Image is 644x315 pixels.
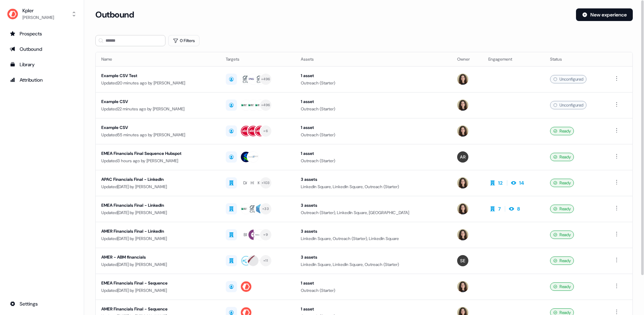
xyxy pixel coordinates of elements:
div: 3 assets [301,228,446,235]
div: EMEA Financials Final - LinkedIn [101,202,215,209]
div: Updated [DATE] by [PERSON_NAME] [101,287,215,294]
img: Alexandra [457,177,468,189]
div: 14 [519,179,524,186]
a: Go to prospects [6,28,78,39]
div: Prospects [10,30,74,37]
div: LinkedIn Square, Outreach (Starter), LinkedIn Square [301,235,446,242]
div: APAC Financials Final - LinkedIn [101,176,215,183]
div: AMER Financials Final - LinkedIn [101,228,215,235]
div: Ready [550,205,574,213]
img: Alexandra [457,100,468,111]
div: Updated 20 minutes ago by [PERSON_NAME] [101,80,215,87]
div: Updated [DATE] by [PERSON_NAME] [101,261,215,268]
div: KE [258,179,262,186]
div: 7 [498,205,501,212]
a: Go to templates [6,59,78,70]
button: 0 Filters [168,35,199,46]
div: 1 asset [301,72,446,79]
th: Targets [220,52,296,66]
div: + 496 [261,102,270,108]
div: 1 asset [301,124,446,131]
div: Outreach (Starter) [301,80,446,87]
div: Updated [DATE] by [PERSON_NAME] [101,183,215,190]
div: Updated 22 minutes ago by [PERSON_NAME] [101,105,215,112]
div: Updated [DATE] by [PERSON_NAME] [101,235,215,242]
div: EMEA Financials Final Sequence Hubspot [101,150,215,157]
div: + 103 [262,180,270,186]
div: 8 [517,205,520,212]
div: EMEA Financials Final - Sequence [101,280,215,287]
div: DA [243,179,249,186]
img: Alexandra [457,281,468,292]
div: 1 asset [301,98,446,105]
div: AMER Financials Final - Sequence [101,306,215,313]
div: Outreach (Starter) [301,131,446,138]
th: Engagement [483,52,544,66]
button: New experience [576,8,633,21]
div: Example CSV Test [101,72,215,79]
a: Go to outbound experience [6,43,78,55]
th: Assets [295,52,452,66]
div: Example CSV [101,98,215,105]
div: Outreach (Starter) [301,287,446,294]
div: Example CSV [101,124,215,131]
div: Outreach (Starter) [301,105,446,112]
div: Updated 3 hours ago by [PERSON_NAME] [101,157,215,164]
a: Go to integrations [6,298,78,309]
div: Updated 55 minutes ago by [PERSON_NAME] [101,131,215,138]
img: Alexandra [457,229,468,240]
div: + 11 [263,258,268,264]
div: + 33 [262,206,269,212]
div: Ready [550,282,574,291]
div: Ready [550,153,574,161]
div: Outreach (Starter), LinkedIn Square, [GEOGRAPHIC_DATA] [301,209,446,216]
a: Go to attribution [6,74,78,85]
div: + 9 [263,232,268,238]
div: Attribution [10,76,74,83]
div: LinkedIn Square, LinkedIn Square, Outreach (Starter) [301,183,446,190]
div: HL [251,179,256,186]
div: Ready [550,127,574,135]
th: Status [544,52,607,66]
div: + 496 [261,76,270,82]
div: BR [244,231,249,238]
h3: Outbound [95,9,134,20]
img: Alexandra [457,125,468,137]
div: 12 [498,179,503,186]
button: Kpler[PERSON_NAME] [6,6,78,22]
div: [PERSON_NAME] [22,14,54,21]
div: Unconfigured [550,101,587,109]
div: Kpler [22,7,54,14]
div: Settings [10,300,74,307]
div: 1 asset [301,280,446,287]
div: Library [10,61,74,68]
div: 1 asset [301,150,446,157]
div: 1 asset [301,306,446,313]
div: Ready [550,231,574,239]
img: Aleksandra [457,151,468,163]
div: 3 assets [301,176,446,183]
div: Ready [550,179,574,187]
th: Owner [452,52,483,66]
img: Alexandra [457,74,468,85]
div: Outreach (Starter) [301,157,446,164]
div: + 6 [263,128,268,134]
th: Name [96,52,220,66]
div: LinkedIn Square, LinkedIn Square, Outreach (Starter) [301,261,446,268]
img: Sabastian [457,255,468,266]
div: Updated [DATE] by [PERSON_NAME] [101,209,215,216]
div: Unconfigured [550,75,587,83]
div: Outbound [10,46,74,53]
div: 3 assets [301,254,446,261]
img: Alexandra [457,203,468,214]
div: Ready [550,256,574,265]
div: AMER - ABM financials [101,254,215,261]
div: 3 assets [301,202,446,209]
